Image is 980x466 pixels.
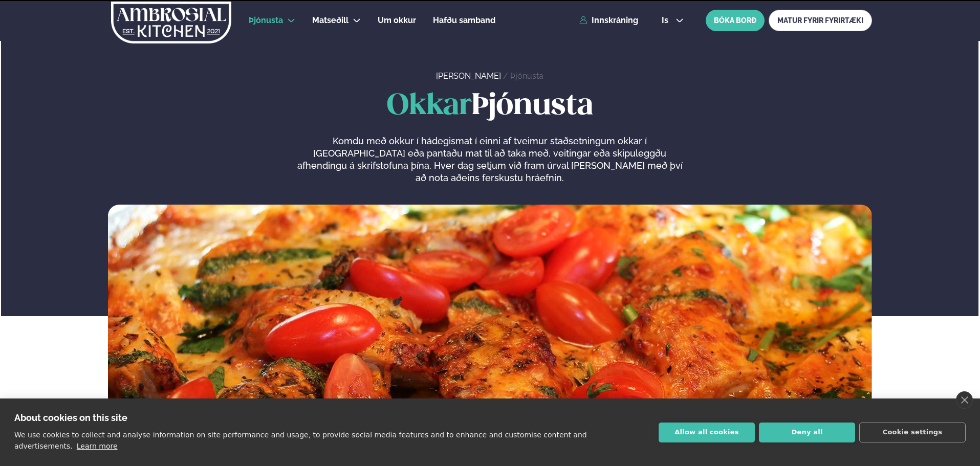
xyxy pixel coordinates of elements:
[387,92,472,120] span: Okkar
[654,16,692,25] button: is
[296,135,683,184] p: Komdu með okkur í hádegismat í einni af tveimur staðsetningum okkar í [GEOGRAPHIC_DATA] eða panta...
[108,90,872,123] h1: Þjónusta
[312,14,349,27] a: Matseðill
[759,423,855,442] button: Deny all
[110,2,232,43] img: logo
[14,431,587,450] p: We use cookies to collect and analyse information on site performance and usage, to provide socia...
[14,412,127,423] strong: About cookies on this site
[510,71,543,81] a: Þjónusta
[433,15,495,25] span: Hafðu samband
[378,15,416,25] span: Um okkur
[312,15,349,25] span: Matseðill
[859,423,966,442] button: Cookie settings
[378,14,416,27] a: Um okkur
[433,14,495,27] a: Hafðu samband
[77,442,118,450] a: Learn more
[706,10,765,31] button: BÓKA BORÐ
[659,423,755,442] button: Allow all cookies
[436,71,501,81] a: [PERSON_NAME]
[579,16,638,25] a: Innskráning
[956,391,973,409] a: close
[769,10,872,31] a: MATUR FYRIR FYRIRTÆKI
[249,14,283,27] a: Þjónusta
[249,15,283,25] span: Þjónusta
[662,16,671,25] span: is
[503,71,510,81] span: /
